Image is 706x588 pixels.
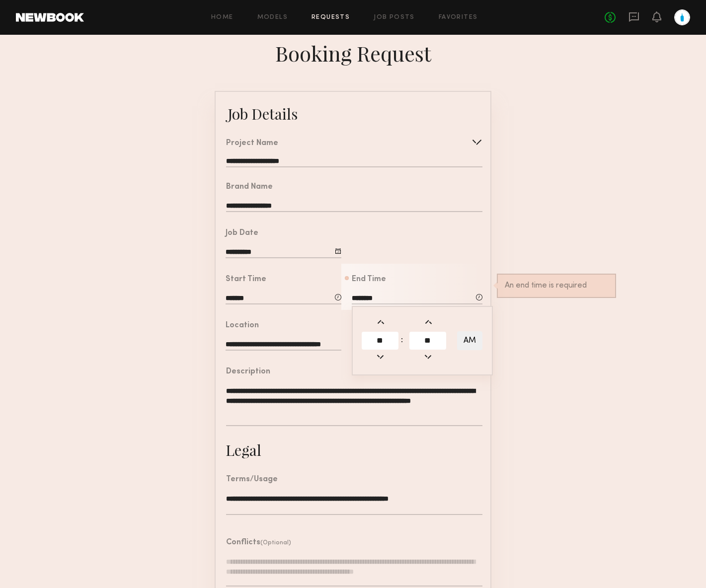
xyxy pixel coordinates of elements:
[257,14,288,21] a: Models
[352,276,386,284] div: End Time
[226,276,266,284] div: Start Time
[260,540,291,546] span: (Optional)
[226,476,278,484] div: Terms/Usage
[505,282,608,290] div: An end time is required
[228,104,298,124] div: Job Details
[226,539,291,547] header: Conflicts
[226,368,270,376] div: Description
[226,440,261,460] div: Legal
[439,14,478,21] a: Favorites
[457,331,482,350] button: AM
[312,14,350,21] a: Requests
[275,39,431,67] div: Booking Request
[211,14,234,21] a: Home
[226,229,258,237] div: Job Date
[226,140,278,147] div: Project Name
[226,183,273,191] div: Brand Name
[374,14,415,21] a: Job Posts
[400,331,407,351] td: :
[226,322,259,330] div: Location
